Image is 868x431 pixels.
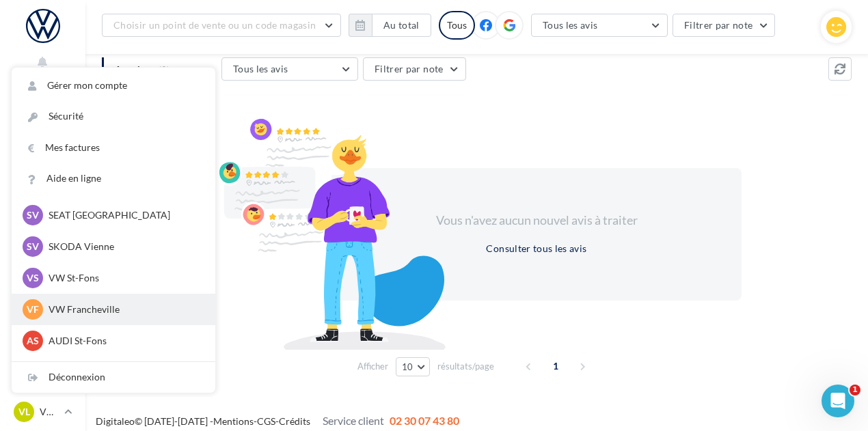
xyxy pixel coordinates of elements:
[390,414,459,427] span: 02 30 07 43 80
[11,52,74,85] button: Notifications
[323,414,384,427] span: Service client
[673,14,776,37] button: Filtrer par note
[279,415,310,427] a: Crédits
[822,385,854,417] iframe: Intercom live chat
[12,133,215,163] a: Mes factures
[12,362,215,393] div: Déconnexion
[402,361,413,372] span: 10
[27,208,39,222] span: SV
[49,303,199,316] p: VW Francheville
[437,360,494,373] span: résultats/page
[27,271,39,285] span: VS
[27,334,39,348] span: AS
[850,385,860,395] span: 1
[233,63,288,74] span: Tous les avis
[372,14,431,37] button: Au total
[349,14,431,37] button: Au total
[40,405,59,419] p: VW Lyon 7
[49,240,199,253] p: SKODA Vienne
[96,415,459,427] span: © [DATE]-[DATE] - - -
[439,11,475,40] div: Tous
[480,240,592,257] button: Consulter tous les avis
[18,405,30,419] span: VL
[221,57,358,81] button: Tous les avis
[543,19,598,31] span: Tous les avis
[12,101,215,132] a: Sécurité
[531,14,668,37] button: Tous les avis
[419,212,654,230] div: Vous n'avez aucun nouvel avis à traiter
[96,415,135,427] a: Digitaleo
[11,399,74,425] a: VL VW Lyon 7
[102,14,341,37] button: Choisir un point de vente ou un code magasin
[213,415,254,427] a: Mentions
[49,208,199,222] p: SEAT [GEOGRAPHIC_DATA]
[113,19,316,31] span: Choisir un point de vente ou un code magasin
[49,334,199,348] p: AUDI St-Fons
[545,355,567,377] span: 1
[27,240,39,253] span: SV
[49,271,199,285] p: VW St-Fons
[363,57,466,81] button: Filtrer par note
[257,415,275,427] a: CGS
[12,163,215,194] a: Aide en ligne
[27,303,39,316] span: VF
[396,357,431,376] button: 10
[357,360,388,373] span: Afficher
[12,70,215,101] a: Gérer mon compte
